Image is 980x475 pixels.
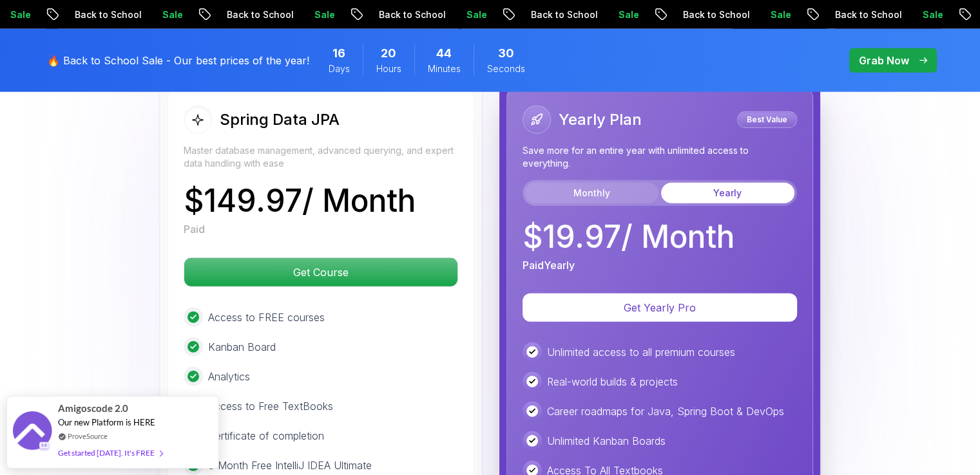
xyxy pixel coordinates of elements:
p: Sale [150,8,191,21]
h2: Spring Data JPA [220,109,340,130]
p: Back to School [215,8,302,21]
span: 20 Hours [381,44,396,62]
p: 3 Month Free IntelliJ IDEA Ultimate [208,458,372,473]
button: Get Course [184,257,458,287]
p: $ 19.97 / Month [523,221,735,252]
p: Real-world builds & projects [547,374,678,389]
span: Days [329,62,350,75]
p: Grab Now [859,53,909,68]
p: Analytics [208,369,250,384]
p: Back to School [671,8,758,21]
p: Master database management, advanced querying, and expert data handling with ease [184,144,458,170]
div: Get started [DATE]. It's FREE [58,445,162,460]
p: Sale [454,8,495,21]
span: Minutes [428,62,461,75]
span: Hours [376,62,401,75]
p: Certificate of completion [208,428,324,443]
button: Yearly [661,183,794,203]
p: Paid [184,221,205,237]
span: Seconds [487,62,525,75]
p: 🔥 Back to School Sale - Our best prices of the year! [47,53,309,68]
p: Access to Free TextBooks [208,398,333,414]
p: Sale [302,8,343,21]
p: Sale [910,8,952,21]
p: Paid Yearly [523,257,575,273]
h2: Yearly Plan [559,109,642,130]
img: provesource social proof notification image [13,411,52,453]
span: Our new Platform is HERE [58,417,155,427]
p: Career roadmaps for Java, Spring Boot & DevOps [547,404,784,419]
p: Unlimited Kanban Boards [547,433,666,449]
p: Save more for an entire year with unlimited access to everything. [523,144,797,170]
p: Access to FREE courses [208,310,325,325]
p: $ 149.97 / Month [184,185,416,216]
p: Sale [758,8,800,21]
p: Sale [606,8,648,21]
p: Back to School [367,8,454,21]
p: Kanban Board [208,339,276,355]
span: 44 Minutes [436,44,452,62]
p: Get Course [184,258,457,286]
a: ProveSource [68,431,108,442]
p: Back to School [823,8,910,21]
span: 16 Days [332,44,345,62]
button: Monthly [525,183,658,203]
a: Get Course [184,266,458,279]
p: Unlimited access to all premium courses [547,344,735,360]
p: Best Value [739,113,795,126]
button: Get Yearly Pro [523,293,797,322]
span: 30 Seconds [498,44,514,62]
a: Get Yearly Pro [523,301,797,314]
p: Back to School [519,8,606,21]
span: Amigoscode 2.0 [58,401,128,416]
p: Back to School [62,8,150,21]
